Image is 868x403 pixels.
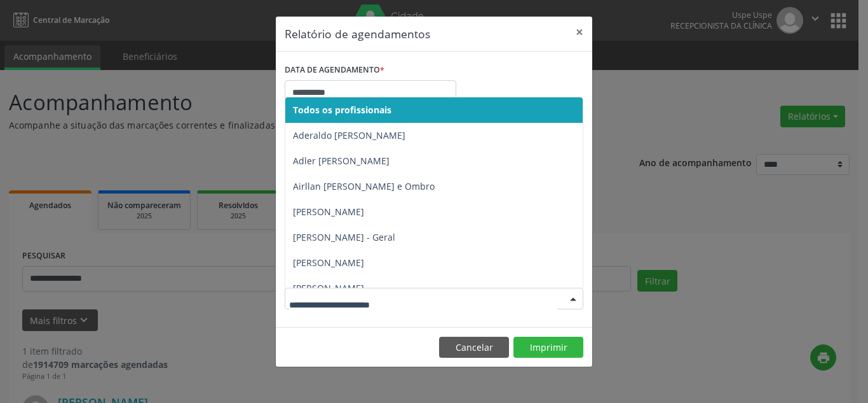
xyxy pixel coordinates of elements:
[285,25,430,42] h5: Relatório de agendamentos
[293,155,390,167] span: Adler [PERSON_NAME]
[293,180,435,192] span: Airllan [PERSON_NAME] e Ombro
[513,337,583,358] button: Imprimir
[293,206,364,218] span: [PERSON_NAME]
[293,231,395,243] span: [PERSON_NAME] - Geral
[567,17,592,48] button: Close
[293,282,364,294] span: [PERSON_NAME]
[285,60,384,80] label: DATA DE AGENDAMENTO
[293,129,405,141] span: Aderaldo [PERSON_NAME]
[293,104,391,116] span: Todos os profissionais
[439,337,509,358] button: Cancelar
[293,257,364,269] span: [PERSON_NAME]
